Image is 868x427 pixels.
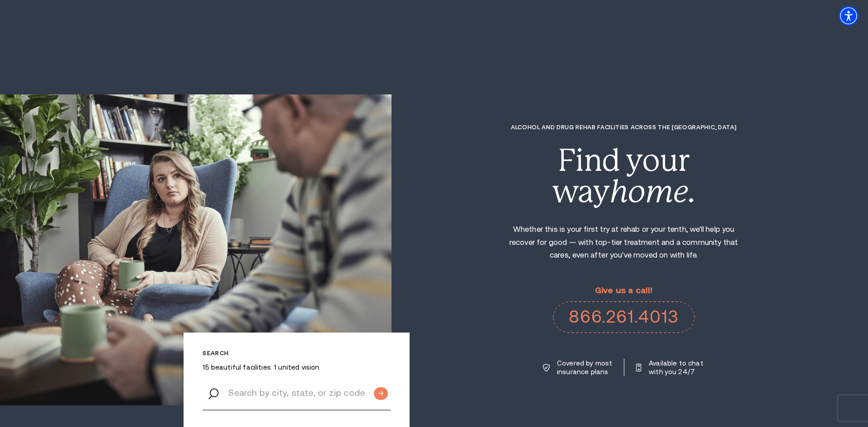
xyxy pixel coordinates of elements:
[610,174,696,209] i: home.
[374,387,388,400] input: Submit
[553,301,695,333] a: 866.261.4013
[203,363,390,371] p: 15 beautiful facilities. 1 united vision.
[557,359,613,376] p: Covered by most insurance plans
[500,223,747,262] p: Whether this is your first try at rehab or your tenth, we'll help you recover for good — with top...
[500,145,747,207] div: Find your way
[500,124,747,131] h1: Alcohol and Drug Rehab Facilities across the [GEOGRAPHIC_DATA]
[203,350,390,357] p: Search
[543,359,613,376] a: Covered by most insurance plans
[203,376,390,410] input: Search by city, state, or zip code
[636,359,705,376] a: Available to chat with you 24/7
[839,6,859,26] div: Accessibility Menu
[553,286,695,296] p: Give us a call!
[649,359,705,376] p: Available to chat with you 24/7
